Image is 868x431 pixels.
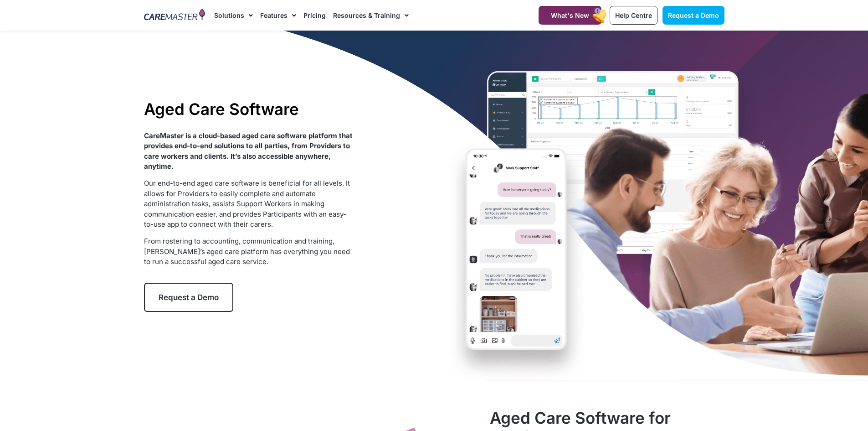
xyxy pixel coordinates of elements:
[144,131,353,171] strong: CareMaster is a cloud-based aged care software platform that provides end-to-end solutions to all...
[539,6,601,25] a: What's New
[551,11,589,19] span: What's New
[663,6,724,25] a: Request a Demo
[144,237,350,266] span: From rostering to accounting, communication and training, [PERSON_NAME]’s aged care platform has ...
[610,6,657,25] a: Help Centre
[144,283,233,312] a: Request a Demo
[159,293,219,302] span: Request a Demo
[144,9,205,22] img: CareMaster Logo
[668,11,719,19] span: Request a Demo
[615,11,652,19] span: Help Centre
[144,99,353,119] h1: Aged Care Software
[144,179,350,228] span: Our end-to-end aged care software is beneficial for all levels. It allows for Providers to easily...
